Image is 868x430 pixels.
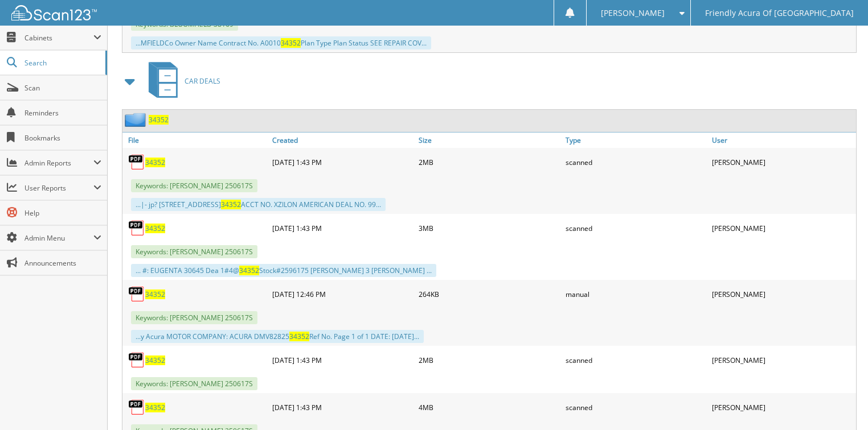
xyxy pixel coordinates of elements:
span: Admin Reports [24,158,93,168]
a: User [709,133,856,148]
div: [PERSON_NAME] [709,217,856,239]
img: PDF.png [128,286,145,303]
div: ... #: EUGENTA 30645 Dea 1#4@ Stock#2596175 [PERSON_NAME] 3 [PERSON_NAME] ... [131,264,436,277]
div: scanned [563,217,710,239]
div: [DATE] 1:43 PM [269,151,416,173]
span: Cabinets [24,33,93,43]
a: CAR DEALS [142,59,220,104]
div: [DATE] 12:46 PM [269,283,416,305]
div: [DATE] 1:43 PM [269,217,416,239]
a: Type [563,133,710,148]
div: [DATE] 1:43 PM [269,349,416,371]
span: [PERSON_NAME] [601,10,665,16]
span: Scan [24,83,101,93]
span: 34352 [221,200,241,209]
a: 34352 [149,115,169,125]
span: 34352 [239,266,259,275]
a: Created [269,133,416,148]
a: 34352 [145,224,165,233]
div: 2MB [416,151,563,173]
div: scanned [563,396,710,419]
a: 34352 [145,403,165,412]
div: scanned [563,349,710,371]
a: File [122,133,269,148]
span: Help [24,208,101,218]
span: CAR DEALS [185,76,220,86]
span: 34352 [281,38,301,48]
span: User Reports [24,183,93,193]
div: manual [563,283,710,305]
img: PDF.png [128,154,145,171]
span: Keywords: [PERSON_NAME] 250617S [131,311,257,324]
span: Search [24,58,100,68]
div: 264KB [416,283,563,305]
span: Admin Menu [24,233,93,243]
a: 34352 [145,355,165,365]
span: Keywords: [PERSON_NAME] 250617S [131,245,257,258]
a: 34352 [145,290,165,299]
div: ...|- jp? [STREET_ADDRESS] ACCT NO. XZILON AMERICAN DEAL NO. 99... [131,198,386,211]
div: [PERSON_NAME] [709,283,856,305]
span: Reminders [24,108,101,118]
a: 34352 [145,158,165,167]
img: folder2.png [125,113,149,127]
span: Keywords: [PERSON_NAME] 250617S [131,377,257,390]
img: PDF.png [128,220,145,237]
div: ...MFIELDCo Owner Name Contract No. A0010 Plan Type Plan Status SEE REPAIR COV... [131,36,431,49]
div: scanned [563,151,710,173]
span: Bookmarks [24,133,101,143]
div: 4MB [416,396,563,419]
span: Announcements [24,258,101,268]
div: [PERSON_NAME] [709,349,856,371]
div: [DATE] 1:43 PM [269,396,416,419]
div: ...y Acura MOTOR COMPANY: ACURA DMV82825 Ref No. Page 1 of 1 DATE: [DATE]... [131,330,424,343]
img: PDF.png [128,352,145,369]
img: scan123-logo-white.svg [11,5,97,20]
iframe: Chat Widget [811,375,868,430]
span: Friendly Acura Of [GEOGRAPHIC_DATA] [705,10,854,16]
div: 2MB [416,349,563,371]
img: PDF.png [128,399,145,416]
span: Keywords: [PERSON_NAME] 250617S [131,179,257,192]
div: [PERSON_NAME] [709,396,856,419]
span: 34352 [289,332,309,341]
a: Size [416,133,563,148]
div: 3MB [416,217,563,239]
div: [PERSON_NAME] [709,151,856,173]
